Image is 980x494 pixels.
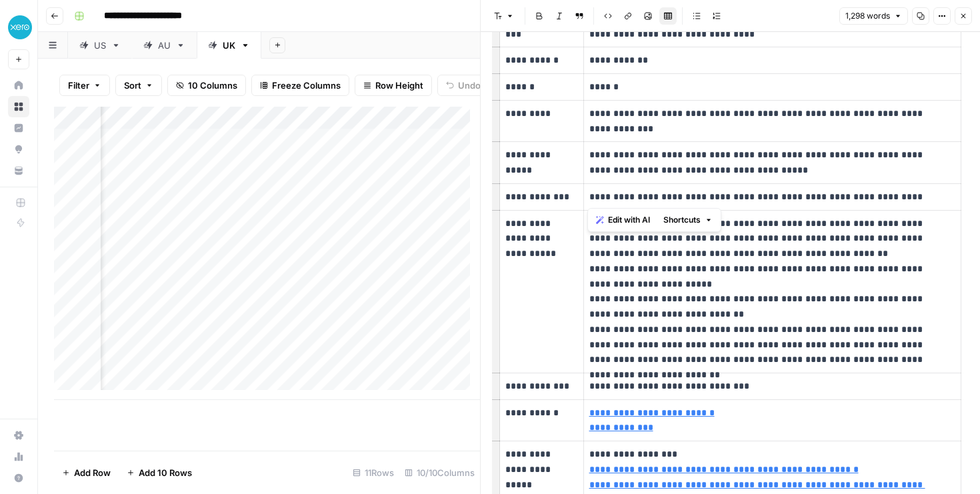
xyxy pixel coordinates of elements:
[458,79,481,92] span: Undo
[115,75,162,96] button: Sort
[608,214,650,226] span: Edit with AI
[8,160,29,181] a: Your Data
[8,446,29,467] a: Usage
[124,79,141,92] span: Sort
[8,75,29,96] a: Home
[139,466,192,479] span: Add 10 Rows
[355,75,432,96] button: Row Height
[663,214,701,226] span: Shortcuts
[375,79,423,92] span: Row Height
[347,462,399,483] div: 11 Rows
[197,32,261,59] a: UK
[8,425,29,446] a: Settings
[74,466,111,479] span: Add Row
[8,467,29,489] button: Help + Support
[8,11,29,44] button: Workspace: XeroOps
[591,211,655,229] button: Edit with AI
[132,32,197,59] a: AU
[54,462,119,483] button: Add Row
[59,75,110,96] button: Filter
[845,10,890,22] span: 1,298 words
[119,462,200,483] button: Add 10 Rows
[251,75,349,96] button: Freeze Columns
[8,139,29,160] a: Opportunities
[158,39,171,52] div: AU
[68,79,89,92] span: Filter
[8,96,29,117] a: Browse
[68,32,132,59] a: US
[8,117,29,139] a: Insights
[437,75,489,96] button: Undo
[839,7,908,25] button: 1,298 words
[167,75,246,96] button: 10 Columns
[188,79,237,92] span: 10 Columns
[399,462,480,483] div: 10/10 Columns
[223,39,235,52] div: UK
[272,79,341,92] span: Freeze Columns
[94,39,106,52] div: US
[8,15,32,39] img: XeroOps Logo
[658,211,718,229] button: Shortcuts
